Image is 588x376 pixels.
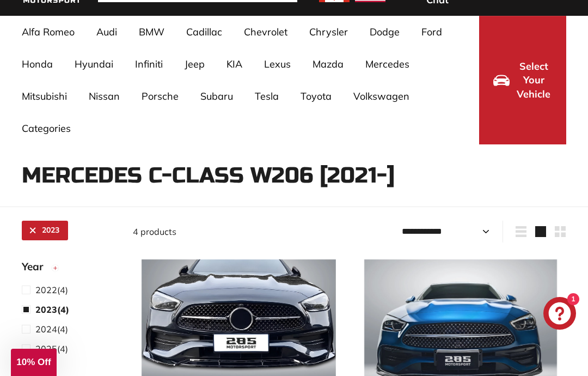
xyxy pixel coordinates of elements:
[253,48,302,80] a: Lexus
[515,59,552,101] span: Select Your Vehicle
[35,323,68,336] span: (4)
[11,16,85,48] a: Alfa Romeo
[35,343,57,354] span: 2025
[244,80,290,112] a: Tesla
[298,16,359,48] a: Chrysler
[479,16,566,144] button: Select Your Vehicle
[359,16,411,48] a: Dodge
[64,48,124,80] a: Hyundai
[35,284,57,295] span: 2022
[124,48,174,80] a: Infiniti
[174,48,216,80] a: Jeep
[540,297,579,332] inbox-online-store-chat: Shopify online store chat
[22,256,115,283] button: Year
[22,163,566,187] h1: Mercedes C-Class W206 [2021-]
[189,80,244,112] a: Subaru
[35,304,57,315] span: 2023
[342,80,420,112] a: Volkswagen
[35,342,68,355] span: (4)
[78,80,131,112] a: Nissan
[128,16,175,48] a: BMW
[354,48,420,80] a: Mercedes
[131,80,189,112] a: Porsche
[411,16,453,48] a: Ford
[302,48,354,80] a: Mazda
[175,16,233,48] a: Cadillac
[11,349,57,376] div: 10% Off
[11,80,78,112] a: Mitsubishi
[11,48,64,80] a: Honda
[233,16,298,48] a: Chevrolet
[35,283,68,296] span: (4)
[290,80,342,112] a: Toyota
[16,357,51,367] span: 10% Off
[22,221,68,240] a: 2023
[35,324,57,335] span: 2024
[11,112,82,144] a: Categories
[35,303,69,316] span: (4)
[22,259,51,275] span: Year
[216,48,253,80] a: KIA
[85,16,128,48] a: Audi
[133,225,350,238] div: 4 products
